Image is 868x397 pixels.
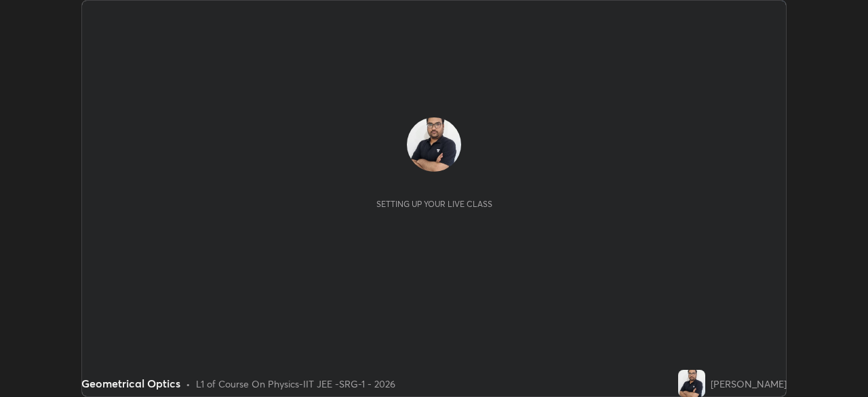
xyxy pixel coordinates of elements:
div: • [186,377,191,391]
div: Geometrical Optics [81,375,180,392]
div: Setting up your live class [376,199,492,209]
img: 11b4e2db86474ac3a43189734ae23d0e.jpg [678,370,705,397]
div: [PERSON_NAME] [711,377,787,391]
div: L1 of Course On Physics-IIT JEE -SRG-1 - 2026 [196,377,395,391]
img: 11b4e2db86474ac3a43189734ae23d0e.jpg [407,117,461,172]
